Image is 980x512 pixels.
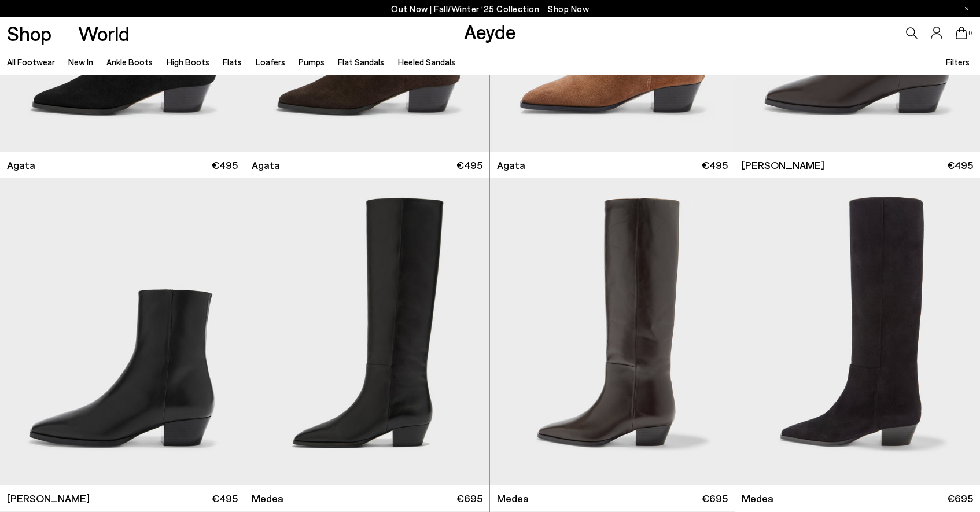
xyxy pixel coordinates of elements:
[252,491,283,506] span: Medea
[398,57,455,67] a: Heeled Sandals
[702,491,728,506] span: €695
[702,158,728,172] span: €495
[967,30,973,36] span: 0
[548,3,589,14] span: Navigate to /collections/new-in
[256,57,285,67] a: Loafers
[212,491,238,506] span: €495
[464,19,516,43] a: Aeyde
[245,178,490,485] img: Medea Knee-High Boots
[212,158,238,172] span: €495
[497,491,529,506] span: Medea
[956,27,967,39] a: 0
[338,57,384,67] a: Flat Sandals
[391,2,589,16] p: Out Now | Fall/Winter ‘25 Collection
[497,158,525,172] span: Agata
[68,57,93,67] a: New In
[167,57,209,67] a: High Boots
[456,491,482,506] span: €695
[7,57,55,67] a: All Footwear
[490,152,735,178] a: Agata €495
[106,57,153,67] a: Ankle Boots
[947,491,973,506] span: €695
[223,57,242,67] a: Flats
[245,485,490,511] a: Medea €695
[252,158,280,172] span: Agata
[490,485,735,511] a: Medea €695
[490,178,735,485] img: Medea Knee-High Boots
[299,57,325,67] a: Pumps
[78,23,130,43] a: World
[947,158,973,172] span: €495
[7,23,51,43] a: Shop
[742,158,824,172] span: [PERSON_NAME]
[456,158,482,172] span: €495
[7,158,35,172] span: Agata
[946,57,970,67] span: Filters
[7,491,90,506] span: [PERSON_NAME]
[742,491,773,506] span: Medea
[245,152,490,178] a: Agata €495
